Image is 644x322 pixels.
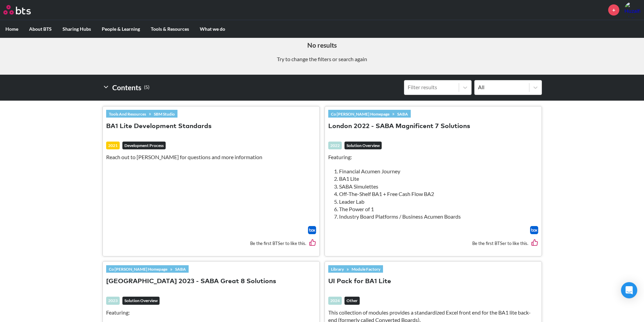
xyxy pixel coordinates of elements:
[624,2,641,18] img: Huzaifa Ahmed
[102,80,149,95] h2: Contents
[308,226,316,234] img: Box logo
[328,277,391,286] button: UI Pack for BA1 Lite
[194,20,231,38] label: What we do
[106,277,276,286] button: [GEOGRAPHIC_DATA] 2023 - SABA Great 8 Solutions
[339,190,533,198] li: Off-The-Shelf BA1 + Free Cash Flow BA2
[328,110,411,117] div: »
[106,234,316,253] div: Be the first BTSer to like this.
[106,265,189,273] div: »
[339,213,533,220] li: Industry Board Platforms / Business Acumen Boards
[478,83,526,91] div: All
[106,265,170,273] a: Co [PERSON_NAME] Homepage
[106,122,212,131] button: BA1 Lite Development Standards
[339,205,533,213] li: The Power of 1
[106,153,316,161] p: Reach out to [PERSON_NAME] for questions and more information
[328,110,392,118] a: Co [PERSON_NAME] Homepage
[621,282,637,298] div: Open Intercom Messenger
[106,110,177,117] div: »
[344,142,382,150] em: Solution Overview
[151,110,177,118] a: SBM Studio
[106,309,316,316] p: Featuring:
[96,20,145,38] label: People & Learning
[145,20,194,38] label: Tools & Resources
[328,234,538,253] div: Be the first BTSer to like this.
[349,265,383,273] a: Module Factory
[408,83,455,91] div: Filter results
[530,226,538,234] a: Download file from Box
[24,20,57,38] label: About BTS
[339,175,533,182] li: BA1 Lite
[5,55,639,63] p: Try to change the filters or search again
[328,297,342,305] div: 2024
[122,297,160,305] em: Solution Overview
[308,226,316,234] a: Download file from Box
[106,110,149,118] a: Tools And Resources
[339,198,533,205] li: Leader Lab
[328,142,342,150] div: 2022
[172,265,189,273] a: SABA
[344,297,360,305] em: Other
[3,5,31,15] img: BTS Logo
[5,41,639,50] h5: No results
[624,2,641,18] a: Profile
[328,122,470,131] button: London 2022 - SABA Magnificent 7 Solutions
[608,4,619,16] a: +
[339,168,533,175] li: Financial Acumen Journey
[328,265,383,273] div: »
[328,265,347,273] a: Library
[106,142,120,150] div: 2021
[122,142,166,150] em: Development Process
[328,153,538,161] p: Featuring:
[339,183,533,190] li: SABA Simulettes
[3,5,43,15] a: Go home
[395,110,411,118] a: SABA
[57,20,96,38] label: Sharing Hubs
[144,83,149,92] small: ( 5 )
[530,226,538,234] img: Box logo
[106,297,120,305] div: 2023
